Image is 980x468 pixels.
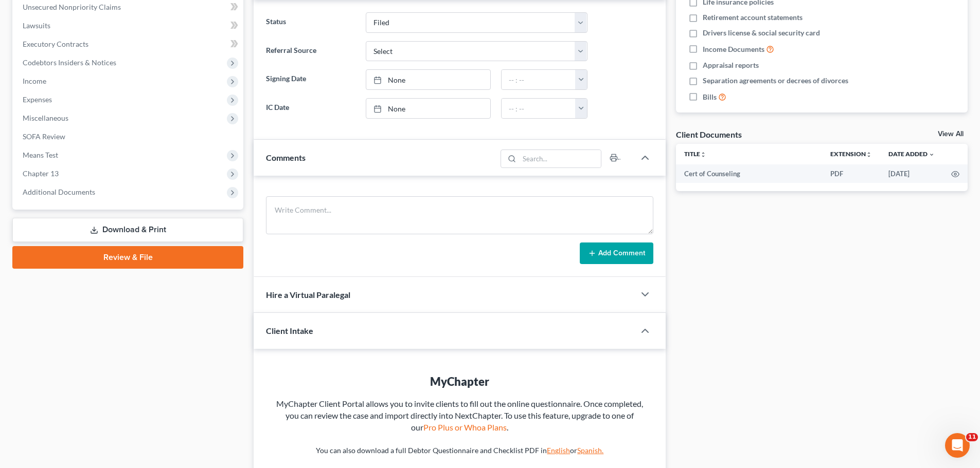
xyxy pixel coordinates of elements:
[23,40,88,48] span: Executory Contracts
[945,433,970,458] iframe: Intercom live chat
[23,21,50,30] span: Lawsuits
[261,41,360,62] label: Referral Source
[888,150,935,158] a: Date Added expand_more
[23,151,58,159] span: Means Test
[866,152,872,158] i: unfold_more
[261,98,360,119] label: IC Date
[520,150,601,167] input: Search...
[822,164,880,183] td: PDF
[703,28,820,38] span: Drivers license & social security card
[23,95,52,104] span: Expenses
[366,70,490,89] a: None
[547,446,570,455] a: English
[14,35,243,53] a: Executory Contracts
[276,399,643,432] span: MyChapter Client Portal allows you to invite clients to fill out the online questionnaire. Once c...
[274,445,645,456] p: You can also download a full Debtor Questionnaire and Checklist PDF in or
[266,326,313,335] span: Client Intake
[966,433,978,441] span: 11
[703,92,717,102] span: Bills
[703,12,803,23] span: Retirement account statements
[929,152,935,158] i: expand_more
[23,188,95,196] span: Additional Documents
[274,373,645,389] div: MyChapter
[502,99,576,118] input: -- : --
[703,60,759,70] span: Appraisal reports
[266,153,306,162] span: Comments
[577,446,603,455] a: Spanish.
[261,69,360,90] label: Signing Date
[502,70,576,89] input: -- : --
[12,246,243,269] a: Review & File
[676,164,822,183] td: Cert of Counseling
[266,290,350,299] span: Hire a Virtual Paralegal
[938,130,964,138] a: View All
[261,12,360,33] label: Status
[423,422,507,432] a: Pro Plus or Whoa Plans
[23,114,68,122] span: Miscellaneous
[14,16,243,35] a: Lawsuits
[676,129,742,140] div: Client Documents
[14,127,243,146] a: SOFA Review
[12,218,243,242] a: Download & Print
[23,77,46,85] span: Income
[700,152,706,158] i: unfold_more
[703,76,848,86] span: Separation agreements or decrees of divorces
[23,3,121,11] span: Unsecured Nonpriority Claims
[23,58,116,67] span: Codebtors Insiders & Notices
[703,44,764,54] span: Income Documents
[366,99,490,118] a: None
[684,150,706,158] a: Titleunfold_more
[23,169,59,178] span: Chapter 13
[23,132,65,141] span: SOFA Review
[830,150,872,158] a: Extensionunfold_more
[580,242,653,264] button: Add Comment
[880,164,943,183] td: [DATE]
